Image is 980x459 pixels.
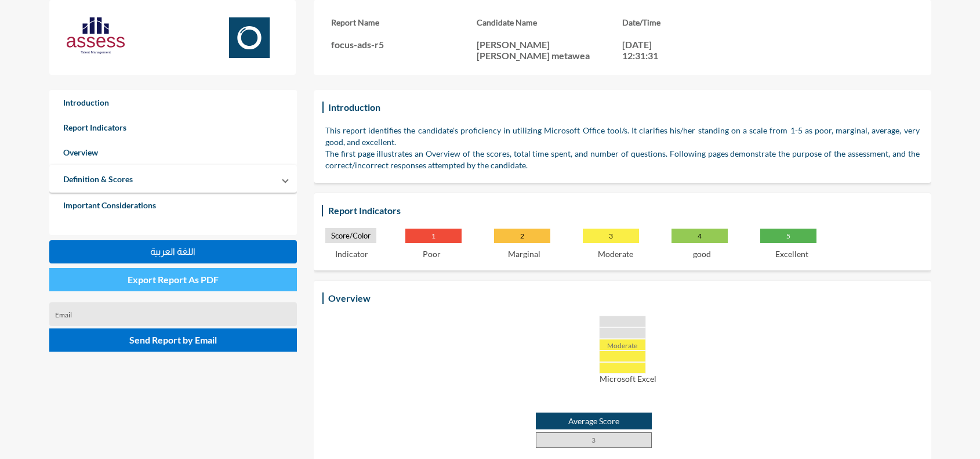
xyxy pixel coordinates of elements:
button: Send Report by Email [49,328,297,352]
span: Export Report As PDF [128,274,219,285]
img: Focus.svg [220,17,278,58]
h3: Introduction [325,99,383,115]
a: Introduction [49,90,297,115]
p: [PERSON_NAME] [PERSON_NAME] metawea [477,39,622,61]
h3: Overview [325,290,373,306]
h3: Candidate Name [477,17,622,27]
p: [DATE] 12:31:31 [622,39,674,61]
a: Report Indicators [49,115,297,140]
h3: Date/Time [622,17,768,27]
p: focus-ads-r5 [331,39,477,50]
p: 2 [494,229,550,243]
span: اللغة العربية [150,247,195,256]
p: Moderate [598,249,633,259]
a: Important Considerations [49,193,297,218]
p: 5 [760,229,816,243]
p: 3 [583,229,639,243]
h3: Report Name [331,17,477,27]
p: The first page illustrates an Overview of the scores, total time spent, and number of questions. ... [325,148,920,171]
p: Score/Color [325,228,376,243]
p: Average Score [536,413,652,429]
p: 4 [672,229,728,243]
p: Poor [423,249,441,259]
a: Overview [49,140,297,165]
p: Excellent [775,249,808,259]
span: Send Report by Email [129,334,217,345]
p: good [693,249,711,259]
p: Marginal [508,249,540,259]
p: This report identifies the candidate's proficiency in utilizing Microsoft Office tool/s. It clari... [325,125,920,148]
mat-expansion-panel-header: Definition & Scores [49,165,297,193]
button: Export Report As PDF [49,268,297,291]
p: Indicator [335,249,368,259]
p: 3 [536,432,652,448]
img: AssessLogoo.svg [67,17,125,54]
h3: Report Indicators [325,202,404,219]
div: Moderate [599,339,646,350]
a: Definition & Scores [49,167,147,191]
p: 1 [405,229,462,243]
p: Microsoft Excel [337,374,920,384]
button: اللغة العربية [49,240,297,263]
